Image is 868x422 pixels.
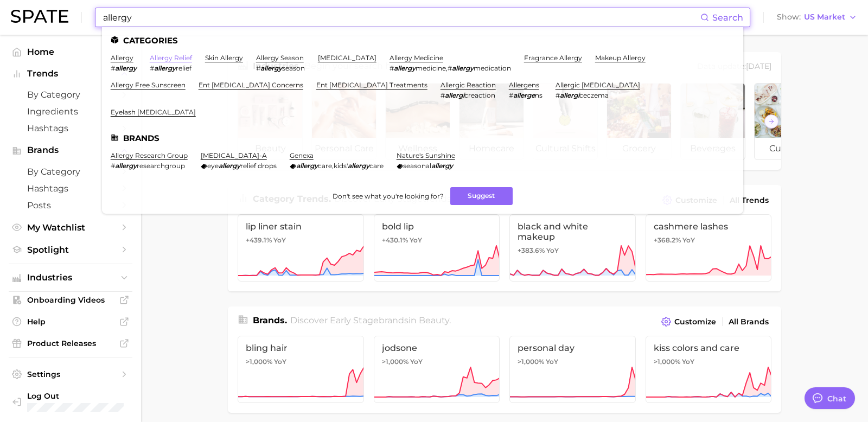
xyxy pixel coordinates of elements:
a: My Watchlist [9,219,132,236]
span: # [441,91,445,99]
span: # [111,64,115,72]
span: by Category [27,89,114,100]
a: Settings [9,366,132,382]
a: Ingredients [9,103,132,120]
button: Trends [9,66,132,82]
span: bold lip [382,221,492,232]
button: Customize [659,314,719,329]
a: allergy [111,54,133,62]
em: allergi [445,91,464,99]
span: personal day [518,343,628,353]
em: allergy [115,162,137,170]
a: [MEDICAL_DATA] [318,54,376,62]
a: Hashtags [9,120,132,137]
span: seasonal [403,162,431,170]
em: allergy [154,64,176,72]
span: >1,000% [246,357,272,366]
span: >1,000% [518,357,544,366]
em: allergy [260,64,282,72]
button: ShowUS Market [774,10,860,24]
span: relief drops [240,162,277,170]
a: cashmere lashes+368.2% YoY [646,214,772,282]
a: bold lip+430.1% YoY [374,214,500,282]
span: Ingredients [27,106,114,117]
span: Discover Early Stage brands in . [290,315,451,325]
span: # [390,64,394,72]
span: culinary [755,138,819,159]
span: All Trends [730,196,769,205]
em: allergy [219,162,240,170]
button: Suggest [450,187,513,205]
span: Brands . [253,315,287,325]
span: Hashtags [27,123,114,133]
span: kids' [334,162,348,170]
span: Spotlight [27,245,114,255]
span: Brands [27,145,114,155]
a: allergic reaction [441,81,496,89]
span: # [150,64,154,72]
span: Product Releases [27,338,114,348]
span: YoY [546,246,559,255]
span: researchgroup [137,162,185,170]
a: Log out. Currently logged in with e-mail spolansky@diginsights.com. [9,388,132,415]
span: # [448,64,452,72]
a: Home [9,43,132,60]
a: Spotlight [9,241,132,258]
a: eyelash [MEDICAL_DATA] [111,108,196,116]
span: +439.1% [246,236,272,244]
span: # [556,91,560,99]
img: SPATE [11,10,68,23]
span: # [111,162,115,170]
a: ent [MEDICAL_DATA] treatments [316,81,427,89]
em: allergy [431,162,453,170]
span: medication [474,64,511,72]
a: jodsone>1,000% YoY [374,336,500,403]
span: >1,000% [382,357,409,366]
em: allerge [513,91,535,99]
a: allergy season [256,54,304,62]
a: Help [9,314,132,330]
span: medicine [416,64,446,72]
span: Industries [27,273,114,283]
span: Help [27,317,114,327]
a: ent [MEDICAL_DATA] concerns [199,81,303,89]
a: allergic [MEDICAL_DATA] [556,81,640,89]
a: [MEDICAL_DATA]-a [201,151,267,159]
button: Brands [9,142,132,158]
span: # [256,64,260,72]
a: makeup allergy [595,54,646,62]
a: fragrance allergy [524,54,582,62]
span: eye [207,162,219,170]
a: Posts [9,197,132,214]
a: allergy free sunscreen [111,81,186,89]
a: by Category [9,163,132,180]
a: culinary [754,83,819,160]
a: All Brands [726,315,771,329]
a: black and white makeup+383.6% YoY [509,214,636,282]
span: Trends [27,69,114,79]
span: care [318,162,332,170]
a: Onboarding Videos [9,292,132,308]
a: bling hair>1,000% YoY [238,336,364,403]
input: Search here for a brand, industry, or ingredient [102,8,700,27]
span: YoY [410,357,423,366]
span: bling hair [246,343,356,353]
span: black and white makeup [518,221,628,242]
span: +368.2% [654,236,681,244]
span: YoY [682,357,694,366]
a: personal day>1,000% YoY [509,336,636,403]
span: YoY [546,357,558,366]
li: Brands [111,133,735,143]
em: allergi [560,91,579,99]
span: Hashtags [27,183,114,194]
span: Customize [674,317,716,327]
span: Log Out [27,391,133,401]
span: >1,000% [654,357,680,366]
span: ceczema [579,91,609,99]
span: by Category [27,167,114,177]
a: genexa [290,151,314,159]
a: lip liner stain+439.1% YoY [238,214,364,282]
span: jodsone [382,343,492,353]
span: All Brands [729,317,769,327]
a: by Category [9,86,132,103]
